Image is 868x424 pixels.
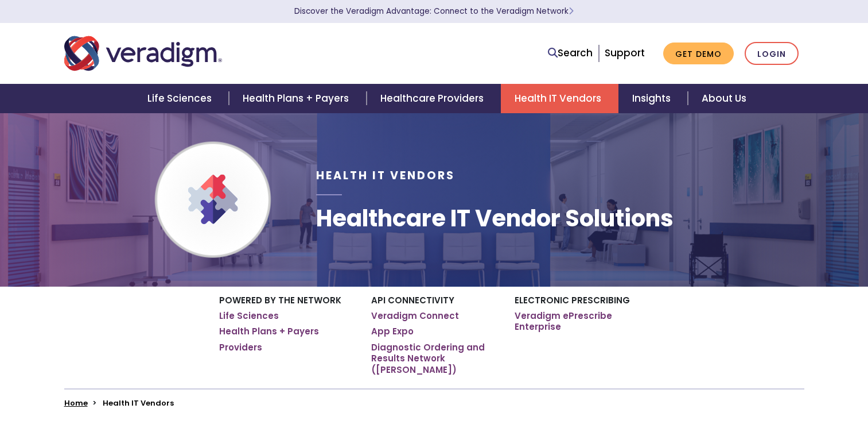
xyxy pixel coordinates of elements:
a: Get Demo [663,43,734,65]
a: Providers [219,342,262,353]
a: Support [605,46,645,60]
a: Healthcare Providers [367,84,501,113]
a: Health Plans + Payers [219,326,319,337]
a: App Expo [371,326,414,337]
a: Veradigm ePrescribe Enterprise [515,310,649,333]
a: Diagnostic Ordering and Results Network ([PERSON_NAME]) [371,342,497,376]
h1: Healthcare IT Vendor Solutions [316,205,674,232]
a: Insights [618,84,688,113]
a: Discover the Veradigm Advantage: Connect to the Veradigm NetworkLearn More [294,6,574,17]
span: Learn More [569,6,574,17]
a: Health Plans + Payers [229,84,366,113]
a: About Us [688,84,760,113]
img: Veradigm logo [64,34,222,72]
a: Login [745,42,799,65]
a: Search [548,45,593,61]
a: Health IT Vendors [501,84,618,113]
a: Home [64,398,88,408]
a: Veradigm Connect [371,310,459,322]
a: Life Sciences [134,84,229,113]
a: Life Sciences [219,310,279,322]
span: Health IT Vendors [316,168,455,183]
